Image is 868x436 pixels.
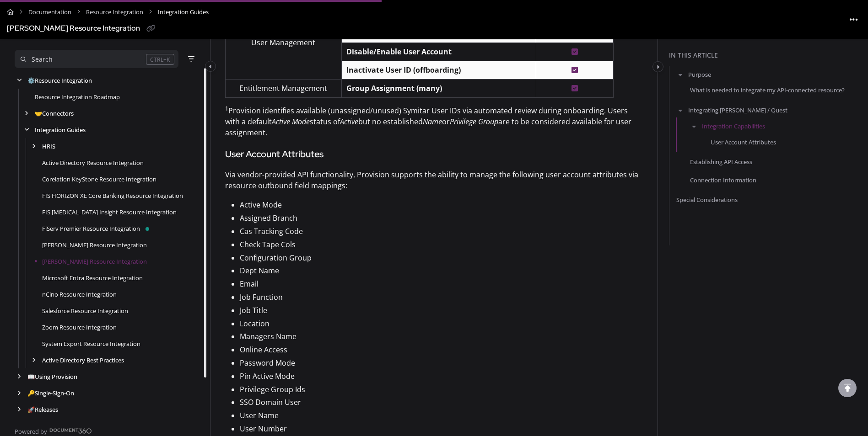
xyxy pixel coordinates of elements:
p: User Management [230,36,337,49]
a: System Export Resource Integration [42,339,140,348]
span: Integration Guides [158,5,209,19]
p: Dept Name [240,264,643,277]
a: Connectors [35,109,74,118]
a: Releases [27,405,58,414]
a: Home [7,5,14,19]
p: User Name [240,409,643,422]
strong: Group Assignment (many) [346,83,442,93]
p: Check Tape Cols [240,238,643,251]
span: 🚀 [27,405,35,414]
a: Purpose [688,70,711,79]
p: Configuration Group [240,251,643,265]
div: arrow [22,126,31,134]
span: ⚙️ [27,76,35,85]
em: Name [423,117,442,127]
p: SSO Domain User [240,396,643,409]
em: Privilege Group [450,117,498,127]
strong: Inactivate User ID (offboarding) [346,65,461,75]
button: Category toggle [205,61,216,72]
button: arrow [676,69,685,80]
button: arrow [676,105,685,115]
a: Resource Integration [27,76,92,85]
sup: 1 [225,105,228,112]
div: arrow [22,109,31,118]
p: Via vendor-provided API functionality, Provision supports the ability to manage the following use... [225,169,643,191]
a: Zoom Resource Integration [42,323,117,332]
a: Integration Capabilities [702,122,765,131]
button: arrow [690,121,698,131]
a: Salesforce Resource Integration [42,306,128,315]
a: Integrating [PERSON_NAME] / Quest [688,106,787,115]
a: User Account Attributes [711,137,776,146]
p: Assigned Branch [240,212,643,225]
p: Location [240,317,643,330]
button: Article more options [846,12,861,27]
p: Pin Active Mode [240,370,643,383]
div: CTRL+K [146,54,174,65]
p: Managers Name [240,330,643,343]
a: Special Considerations [676,195,738,204]
a: FIS HORIZON XE Core Banking Resource Integration [42,191,183,200]
a: Using Provision [27,372,77,381]
a: Jack Henry SilverLake Resource Integration [42,240,147,250]
a: Single-Sign-On [27,388,74,398]
div: In this article [669,50,864,60]
span: Powered by [15,427,47,436]
p: Online Access [240,343,643,356]
div: arrow [15,76,24,85]
p: Active Mode [240,198,643,212]
a: What is needed to integrate my API-connected resource? [690,85,845,95]
button: Filter [186,53,197,64]
span: 📖 [27,372,35,381]
a: nCino Resource Integration [42,290,117,299]
p: Job Function [240,291,643,304]
a: Integration Guides [35,125,86,134]
a: Corelation KeyStone Resource Integration [42,175,156,184]
span: 🔑 [27,389,35,397]
div: arrow [15,372,24,381]
strong: Disable/Enable User Account [346,47,452,57]
p: Cas Tracking Code [240,225,643,238]
div: arrow [29,142,38,151]
em: Active Mode [272,117,310,127]
div: arrow [15,389,24,398]
p: User Number [240,422,643,436]
a: Connection Information [690,175,756,185]
em: Active [340,117,358,127]
p: Email [240,277,643,291]
a: Active Directory Resource Integration [42,158,144,167]
a: Documentation [28,5,71,19]
div: [PERSON_NAME] Resource Integration [7,22,140,35]
a: FiServ Premier Resource Integration [42,224,140,233]
a: Powered by Document360 - opens in a new tab [15,425,92,436]
span: 🤝 [35,109,42,117]
div: arrow [29,356,38,365]
p: Entitlement Management [230,82,337,95]
a: Establishing API Access [690,157,752,166]
p: Provision identifies available (unassigned/unused) Symitar User IDs via automated review during o... [225,105,643,138]
img: Document360 [49,428,92,434]
p: Job Title [240,304,643,317]
div: scroll to top [838,379,857,397]
div: Search [32,54,53,64]
p: Privilege Group Ids [240,383,643,396]
a: HRIS [42,142,55,151]
a: Resource Integration [86,5,143,19]
button: Search [15,50,178,68]
p: Password Mode [240,356,643,370]
h4: User Account Attributes [225,147,643,162]
a: FIS IBS Insight Resource Integration [42,207,177,217]
a: Microsoft Entra Resource Integration [42,273,143,282]
a: Jack Henry Symitar Resource Integration [42,257,147,266]
button: Category toggle [652,61,663,72]
div: arrow [15,405,24,414]
button: Copy link of [144,21,158,36]
a: Active Directory Best Practices [42,356,124,365]
a: Resource Integration Roadmap [35,92,120,101]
